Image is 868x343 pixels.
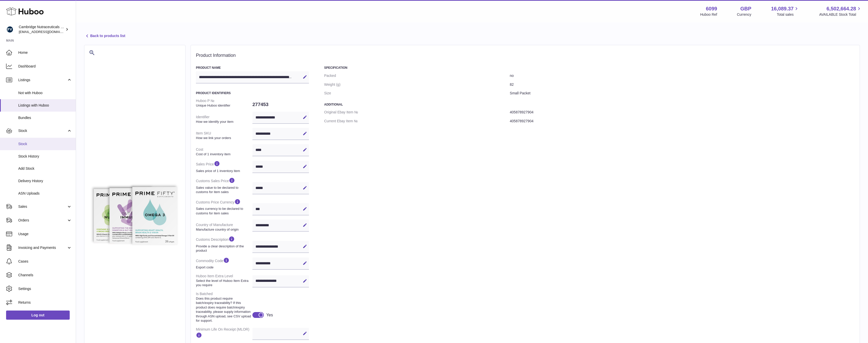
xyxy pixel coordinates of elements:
span: Stock [18,142,72,146]
strong: Unique Huboo identifier [196,103,251,108]
dd: 405878927904 [510,108,855,117]
span: Settings [18,286,72,291]
a: 16,089.37 Total sales [771,5,799,17]
span: Delivery History [18,179,72,183]
dt: Original Ebay Item № [324,108,510,117]
a: 6,502,664.28 AVAILABLE Stock Total [819,5,862,17]
strong: Export code [196,265,251,270]
span: Stock History [18,154,72,159]
strong: Sales value to be declared to customs for item sales [196,185,251,194]
dt: Sales Price [196,158,252,175]
span: Home [18,50,72,55]
strong: Provide a clear description of the product [196,244,251,253]
span: Total sales [777,12,799,17]
h3: Specification [324,66,855,70]
h3: Product Name [196,66,309,70]
span: Dashboard [18,64,72,69]
span: Listings [18,78,67,82]
strong: Sales currency to be declared to customs for item sales [196,207,251,215]
img: huboo@camnutra.com [6,26,14,33]
dt: Is Batched [196,289,252,325]
dt: Item SKU [196,129,252,142]
span: AVAILABLE Stock Total [819,12,862,17]
dt: Huboo P № [196,96,252,110]
dt: Cost [196,145,252,158]
span: Not with Huboo [18,91,72,95]
dt: Commodity Code [196,255,252,272]
span: 6,502,664.28 [826,5,856,12]
strong: How we link your orders [196,136,251,140]
div: Yes [266,312,273,318]
span: Bundles [18,115,72,120]
dt: Customs Sales Price [196,175,252,196]
a: Back to products list [84,33,125,39]
dd: Small Packet [510,89,855,98]
span: [EMAIL_ADDRESS][DOMAIN_NAME] [19,30,75,34]
span: Invoicing and Payments [18,245,67,250]
h3: Product Identifiers [196,91,309,95]
dt: Minimum Life On Receipt (MLOR) [196,325,252,342]
span: Stock [18,128,67,133]
dt: Huboo Item Extra Level [196,272,252,289]
strong: Select the level of Huboo Item Extra you require [196,279,251,287]
img: $_57.JPG [89,169,180,260]
span: Channels [18,273,72,278]
span: Listings with Huboo [18,103,72,108]
dd: 405878927904 [510,117,855,126]
dt: Packed [324,71,510,80]
h2: Product Information [196,53,855,58]
strong: Does this product require batch/expiry traceability? If this product does require batch/expiry tr... [196,296,251,323]
a: Log out [6,311,70,320]
div: Cambridge Nutraceuticals Ltd [19,25,64,34]
span: Returns [18,300,72,305]
dt: Identifier [196,113,252,126]
span: ASN Uploads [18,191,72,196]
span: 16,089.37 [771,5,793,12]
span: Usage [18,232,72,236]
dt: Customs Description [196,234,252,255]
strong: How we identify your item [196,119,251,124]
strong: Manufacture country of origin [196,227,251,232]
div: Huboo Ref [700,12,717,17]
strong: Cost of 1 inventory item [196,152,251,157]
dt: Size [324,89,510,98]
div: Currency [737,12,751,17]
dd: no [510,71,855,80]
dt: Current Ebay Item № [324,117,510,126]
span: Add Stock [18,166,72,171]
strong: Sales price of 1 inventory item [196,169,251,173]
dt: Customs Price Currency [196,196,252,217]
strong: GBP [740,5,751,12]
span: Orders [18,218,67,223]
strong: 6099 [706,5,717,12]
dt: Weight (g) [324,80,510,89]
dd: 277453 [252,99,309,110]
h3: Additional [324,102,855,107]
span: Cases [18,259,72,264]
dd: 82 [510,80,855,89]
span: Sales [18,204,67,209]
dt: Country of Manufacture [196,220,252,234]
